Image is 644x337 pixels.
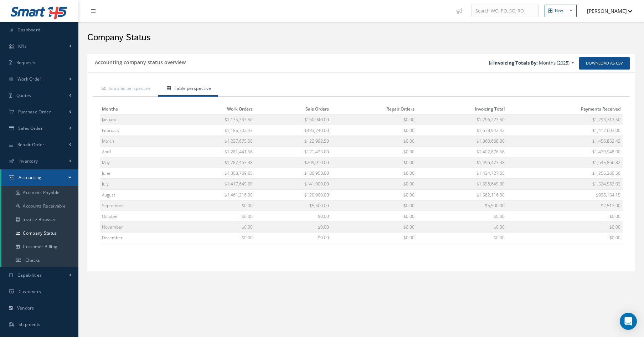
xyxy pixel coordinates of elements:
[255,136,331,146] td: $122,992.50
[417,157,507,168] td: $1,496,473.38
[255,179,331,189] td: $141,000.00
[555,8,563,14] div: New
[1,254,78,267] a: Checks
[331,168,417,179] td: $0.00
[100,168,169,179] td: June
[417,211,507,221] td: $0.00
[169,168,255,179] td: $1,303,769.65
[507,179,623,189] td: $1,524,582.03
[507,114,623,125] td: $1,293,712.50
[169,157,255,168] td: $1,287,463.38
[19,158,38,164] span: Inventory
[16,60,35,66] span: Requests
[1,186,78,199] a: Accounts Payable
[169,233,255,243] td: $0.00
[331,147,417,157] td: $0.00
[158,82,218,97] a: Table perspective
[331,189,417,200] td: $0.00
[169,200,255,211] td: $0.00
[417,136,507,146] td: $1,360,668.00
[100,114,169,125] td: January
[169,104,255,114] th: Work Orders
[417,222,507,233] td: $0.00
[18,109,51,115] span: Purchase Order
[255,211,331,221] td: $0.00
[539,60,570,66] span: Months (2025)
[331,136,417,146] td: $0.00
[93,82,158,97] a: Graphic perspective
[1,169,78,186] a: Accounting
[100,125,169,136] td: February
[507,104,623,114] th: Payments Received
[16,92,31,98] span: Quotes
[100,222,169,233] td: November
[331,233,417,243] td: $0.00
[507,189,623,200] td: $998,154.15
[18,43,27,49] span: KPIs
[417,104,507,114] th: Invoicing Total
[93,57,186,66] h5: Accounting company status overview
[100,200,169,211] td: September
[19,174,42,180] span: Accounting
[1,199,78,213] a: Accounts Receivable
[17,272,42,278] span: Capabilities
[417,233,507,243] td: $0.00
[100,147,169,157] td: April
[255,157,331,168] td: $209,010.00
[255,200,331,211] td: $5,500.00
[331,200,417,211] td: $0.00
[579,57,630,70] a: Download as CSV
[417,114,507,125] td: $1,296,273.50
[17,305,34,311] span: Vendors
[169,189,255,200] td: $1,461,216.00
[100,211,169,221] td: October
[169,114,255,125] td: $1,135,333.50
[87,32,635,43] h2: Company Status
[255,222,331,233] td: $0.00
[100,104,169,114] th: Months
[1,226,78,240] a: Company Status
[255,104,331,114] th: Sale Orders
[169,136,255,146] td: $1,237,675.50
[486,58,577,68] a: Invoicing Totals By: Months (2025)
[417,147,507,157] td: $1,402,876.56
[545,5,577,17] button: New
[507,168,623,179] td: $1,255,360.56
[17,76,42,82] span: Work Order
[507,211,623,221] td: $0.00
[100,189,169,200] td: August
[18,125,43,131] span: Sales Order
[507,147,623,157] td: $1,439,948.00
[255,233,331,243] td: $0.00
[255,114,331,125] td: $160,940.00
[17,142,45,148] span: Repair Order
[331,222,417,233] td: $0.00
[19,321,41,327] span: Shipments
[255,125,331,136] td: $493,240.00
[255,168,331,179] td: $130,958.00
[580,4,632,18] button: [PERSON_NAME]
[507,200,623,211] td: $2,513.00
[417,168,507,179] td: $1,434,727.65
[169,125,255,136] td: $1,185,702.42
[169,222,255,233] td: $0.00
[19,289,41,295] span: Customers
[331,157,417,168] td: $0.00
[100,179,169,189] td: July
[507,222,623,233] td: $0.00
[17,27,41,33] span: Dashboard
[331,114,417,125] td: $0.00
[620,313,637,330] div: Open Intercom Messenger
[507,233,623,243] td: $0.00
[417,179,507,189] td: $1,558,645.00
[169,179,255,189] td: $1,417,645.00
[1,240,78,254] a: Customer Billing
[507,125,623,136] td: $1,412,603.00
[1,213,78,226] a: Invoice Browser
[489,60,538,66] b: Invoicing Totals By:
[100,157,169,168] td: May
[169,211,255,221] td: $0.00
[331,125,417,136] td: $0.00
[417,189,507,200] td: $1,582,116.00
[417,200,507,211] td: $5,500.00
